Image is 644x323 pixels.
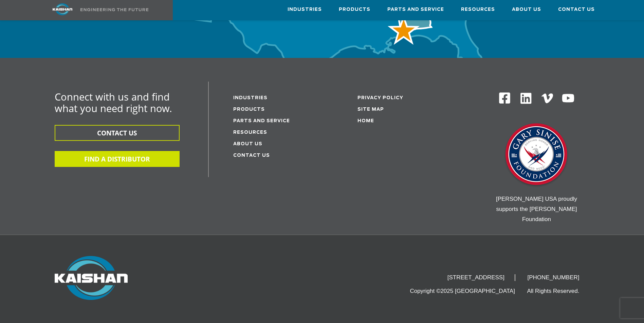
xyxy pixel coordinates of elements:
[541,93,553,103] img: Vimeo
[233,107,265,112] a: Products
[288,0,322,19] a: Industries
[527,288,589,295] li: All Rights Reserved.
[233,119,290,123] a: Parts and service
[233,96,268,100] a: Industries
[502,121,570,189] img: Gary Sinise Foundation
[357,119,374,123] a: Home
[461,6,495,14] span: Resources
[233,153,270,158] a: Contact Us
[55,151,180,167] button: FIND A DISTRIBUTOR
[496,196,577,222] span: [PERSON_NAME] USA proudly supports the [PERSON_NAME] Foundation
[512,6,541,14] span: About Us
[339,6,370,14] span: Products
[55,90,172,115] span: Connect with us and find what you need right now.
[387,6,444,14] span: Parts and Service
[357,107,384,112] a: Site Map
[233,142,262,146] a: About Us
[562,92,575,105] img: Youtube
[461,0,495,19] a: Resources
[437,274,515,281] li: [STREET_ADDRESS]
[37,3,88,15] img: kaishan logo
[80,8,148,11] img: Engineering the future
[55,256,128,300] img: Kaishan
[339,0,370,19] a: Products
[512,0,541,19] a: About Us
[233,130,267,135] a: Resources
[498,92,511,104] img: Facebook
[558,6,595,14] span: Contact Us
[55,125,180,141] button: CONTACT US
[558,0,595,19] a: Contact Us
[410,288,525,295] li: Copyright ©2025 [GEOGRAPHIC_DATA]
[288,6,322,14] span: Industries
[519,92,533,105] img: Linkedin
[357,96,403,100] a: Privacy Policy
[387,0,444,19] a: Parts and Service
[517,274,589,281] li: [PHONE_NUMBER]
